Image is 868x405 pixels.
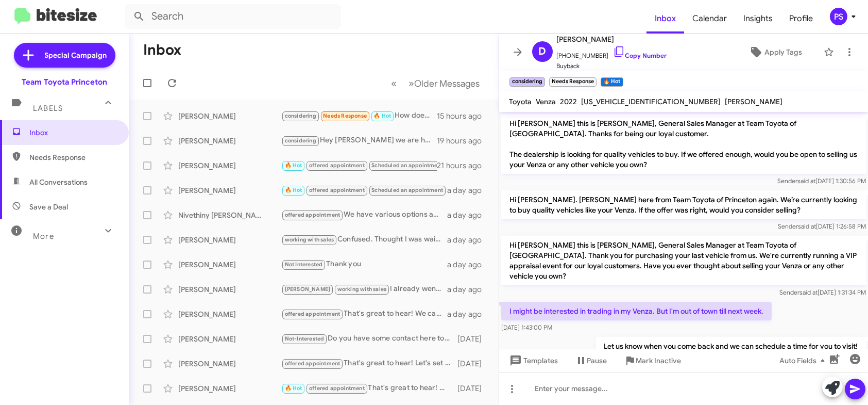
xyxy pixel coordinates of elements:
[14,43,115,68] a: Special Campaign
[437,136,490,146] div: 19 hours ago
[309,187,365,193] span: offered appointment
[799,288,818,296] span: said at
[178,235,281,245] div: [PERSON_NAME]
[125,4,341,29] input: Search
[281,110,437,122] div: How does [DATE] look?
[178,136,281,146] div: [PERSON_NAME]
[447,284,490,295] div: a day ago
[281,308,447,320] div: That's great to hear! We can provide you with a fair appraisal for your Corolla. Would you like t...
[143,42,181,58] h1: Inbox
[178,359,281,369] div: [PERSON_NAME]
[735,4,781,34] a: Insights
[779,288,866,296] span: Sender [DATE] 1:31:34 PM
[415,78,480,89] span: Older Messages
[309,162,365,169] span: offered appointment
[595,337,866,355] p: Let us know when you come back and we can schedule a time for you to visit!
[178,260,281,270] div: [PERSON_NAME]
[337,286,387,293] span: working with sales
[447,260,490,270] div: a day ago
[385,73,403,94] button: Previous
[781,4,821,34] a: Profile
[285,212,341,218] span: offered appointment
[437,160,490,171] div: 21 hours ago
[582,97,721,106] span: [US_VEHICLE_IDENTIFICATION_NUMBER]
[821,8,857,25] button: PS
[797,177,815,185] span: said at
[178,160,281,171] div: [PERSON_NAME]
[386,73,486,94] nav: Page navigation example
[509,97,532,106] span: Toyota
[281,184,447,196] div: Great we will see then!
[29,127,117,138] span: Inbox
[437,111,490,121] div: 15 hours ago
[285,286,331,293] span: [PERSON_NAME]
[601,77,623,87] small: 🔥 Hot
[285,335,325,342] span: Not-Interested
[285,112,316,119] span: considering
[567,351,616,370] button: Pause
[281,382,456,394] div: That's great to hear! We would love to help you with that. Let’s schedule an appointment for you ...
[403,73,486,94] button: Next
[587,351,607,370] span: Pause
[178,309,281,319] div: [PERSON_NAME]
[731,43,819,61] button: Apply Tags
[447,235,490,245] div: a day ago
[281,234,447,246] div: Confused. Thought I was waiting for a call from [PERSON_NAME] with pricing on a black Tacoma crew...
[557,61,667,71] span: Buyback
[447,210,490,220] div: a day ago
[22,77,107,87] div: Team Toyota Princeton
[178,284,281,295] div: [PERSON_NAME]
[178,111,281,121] div: [PERSON_NAME]
[285,137,316,144] span: considering
[29,202,68,212] span: Save a Deal
[281,358,456,369] div: That's great to hear! Let's set up an appointment to discuss the details and evaluate your vehicl...
[178,383,281,394] div: [PERSON_NAME]
[373,112,391,119] span: 🔥 Hot
[501,114,866,174] p: Hi [PERSON_NAME] this is [PERSON_NAME], General Sales Manager at Team Toyota of [GEOGRAPHIC_DATA]...
[29,177,88,187] span: All Conversations
[830,8,847,25] div: PS
[777,177,866,185] span: Sender [DATE] 1:30:56 PM
[371,162,443,169] span: Scheduled an appointment
[684,4,735,34] a: Calendar
[285,261,323,268] span: Not Interested
[557,33,667,45] span: [PERSON_NAME]
[29,152,117,163] span: Needs Response
[281,333,456,345] div: Do you have some contact here to sell them ?
[501,302,772,320] p: I might be interested in trading in my Venza. But I'm out of town till next week.
[178,334,281,344] div: [PERSON_NAME]
[309,385,365,392] span: offered appointment
[764,43,802,61] span: Apply Tags
[501,323,552,331] span: [DATE] 1:43:00 PM
[779,351,829,370] span: Auto Fields
[778,222,866,230] span: Sender [DATE] 1:26:58 PM
[178,210,281,220] div: Nivethiny [PERSON_NAME]
[285,311,341,317] span: offered appointment
[507,351,558,370] span: Templates
[613,52,667,59] a: Copy Number
[285,360,341,367] span: offered appointment
[447,185,490,196] div: a day ago
[636,351,682,370] span: Mark Inactive
[501,190,866,219] p: Hi [PERSON_NAME]. [PERSON_NAME] here from Team Toyota of Princeton again. We’re currently looking...
[371,187,443,193] span: Scheduled an appointment
[499,351,567,370] button: Templates
[281,135,437,147] div: Hey [PERSON_NAME] we are heading over in a little bit. Will you be available to show us the sequoia?
[281,159,437,171] div: Le gusta “Great! we will see you Saturady”
[646,4,684,34] a: Inbox
[725,97,783,106] span: [PERSON_NAME]
[798,222,816,230] span: said at
[285,385,302,392] span: 🔥 Hot
[560,97,577,106] span: 2022
[557,45,667,61] span: [PHONE_NUMBER]
[509,77,545,87] small: considering
[447,309,490,319] div: a day ago
[281,283,447,295] div: I already went and look at the financing options.
[281,258,447,270] div: Thank you
[536,97,556,106] span: Venza
[409,77,415,90] span: »
[33,232,54,241] span: More
[285,187,302,193] span: 🔥 Hot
